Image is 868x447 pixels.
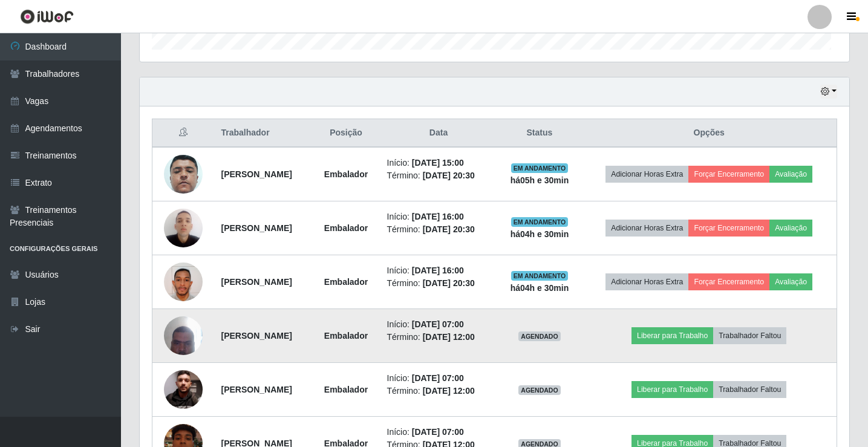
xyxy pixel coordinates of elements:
[214,119,312,148] th: Trabalhador
[769,273,812,290] button: Avaliação
[769,166,812,183] button: Avaliação
[324,331,368,341] strong: Embalador
[387,318,491,331] li: Início:
[511,271,569,281] span: EM ANDAMENTO
[312,119,379,148] th: Posição
[713,381,786,398] button: Trabalhador Faltou
[164,247,203,316] img: 1732826341469.jpeg
[221,169,292,179] strong: [PERSON_NAME]
[769,220,812,237] button: Avaliação
[518,331,561,341] span: AGENDADO
[412,212,464,221] time: [DATE] 16:00
[412,427,464,437] time: [DATE] 07:00
[631,327,713,344] button: Liberar para Trabalho
[688,166,769,183] button: Forçar Encerramento
[581,119,837,148] th: Opções
[387,372,491,385] li: Início:
[324,223,368,233] strong: Embalador
[412,158,464,168] time: [DATE] 15:00
[164,140,203,209] img: 1697820743955.jpeg
[688,273,769,290] button: Forçar Encerramento
[518,385,561,395] span: AGENDADO
[412,266,464,275] time: [DATE] 16:00
[387,385,491,397] li: Término:
[511,163,569,173] span: EM ANDAMENTO
[387,210,491,223] li: Início:
[221,277,292,287] strong: [PERSON_NAME]
[511,283,569,293] strong: há 04 h e 30 min
[423,278,475,288] time: [DATE] 20:30
[324,385,368,394] strong: Embalador
[688,220,769,237] button: Forçar Encerramento
[423,386,475,396] time: [DATE] 12:00
[324,277,368,287] strong: Embalador
[511,217,569,227] span: EM ANDAMENTO
[423,171,475,180] time: [DATE] 20:30
[412,319,464,329] time: [DATE] 07:00
[511,229,569,239] strong: há 04 h e 30 min
[387,157,491,169] li: Início:
[423,332,475,342] time: [DATE] 12:00
[387,331,491,344] li: Término:
[324,169,368,179] strong: Embalador
[412,373,464,383] time: [DATE] 07:00
[387,169,491,182] li: Término:
[221,385,292,394] strong: [PERSON_NAME]
[631,381,713,398] button: Liberar para Trabalho
[164,347,203,432] img: 1749719784040.jpeg
[498,119,582,148] th: Status
[20,9,74,24] img: CoreUI Logo
[221,223,292,233] strong: [PERSON_NAME]
[605,166,688,183] button: Adicionar Horas Extra
[713,327,786,344] button: Trabalhador Faltou
[164,310,203,361] img: 1722619557508.jpeg
[605,273,688,290] button: Adicionar Horas Extra
[387,277,491,290] li: Término:
[164,202,203,253] img: 1701349754449.jpeg
[605,220,688,237] button: Adicionar Horas Extra
[380,119,498,148] th: Data
[387,426,491,439] li: Início:
[423,224,475,234] time: [DATE] 20:30
[387,223,491,236] li: Término:
[511,175,569,185] strong: há 05 h e 30 min
[221,331,292,341] strong: [PERSON_NAME]
[387,264,491,277] li: Início:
